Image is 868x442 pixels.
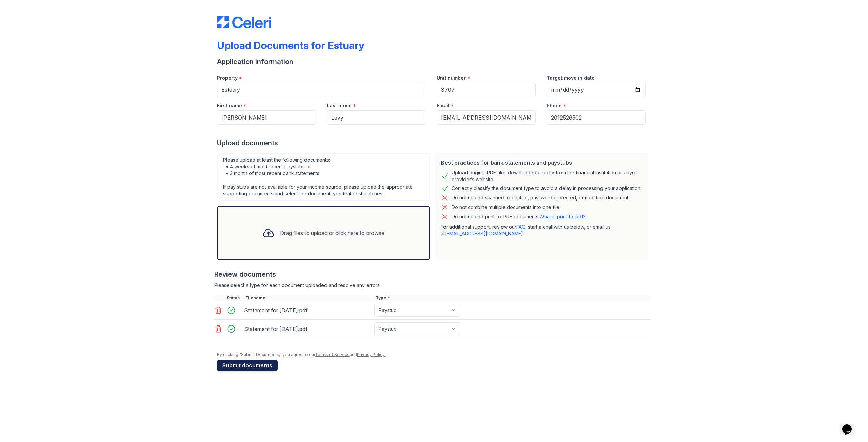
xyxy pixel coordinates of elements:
[445,231,523,236] a: [EMAIL_ADDRESS][DOMAIN_NAME]
[452,194,632,202] div: Do not upload scanned, redacted, password protected, or modified documents.
[217,138,651,148] div: Upload documents
[539,214,586,219] a: What is print-to-pdf?
[327,102,352,109] label: Last name
[217,153,430,201] div: Please upload at least the following documents: • 4 weeks of most recent paystubs or • 3 month of...
[217,75,238,81] label: Property
[452,169,643,183] div: Upload original PDF files downloaded directly from the financial institution or payroll provider’...
[452,203,560,211] div: Do not combine multiple documents into one file.
[244,305,372,316] div: Statement for [DATE].pdf
[214,270,651,279] div: Review documents
[441,224,643,237] p: For additional support, review our , start a chat with us below, or email us at
[214,282,651,289] div: Please select a type for each document uploaded and resolve any errors.
[547,75,595,81] label: Target move in date
[516,224,525,230] a: FAQ
[452,213,586,220] p: Do not upload print-to-PDF documents.
[547,102,562,109] label: Phone
[217,39,364,51] div: Upload Documents for Estuary
[280,229,384,237] div: Drag files to upload or click here to browse
[840,415,861,435] iframe: chat widget
[437,75,466,81] label: Unit number
[217,352,651,357] div: By clicking "Submit Documents," you agree to our and
[217,57,651,66] div: Application information
[217,16,271,28] img: CE_Logo_Blue-a8612792a0a2168367f1c8372b55b34899dd931a85d93a1a3d3e32e68fde9ad4.png
[374,295,651,301] div: Type
[217,102,242,109] label: First name
[452,184,642,192] div: Correctly classify the document type to avoid a delay in processing your application.
[225,295,244,301] div: Status
[441,159,643,167] div: Best practices for bank statements and paystubs
[315,352,350,357] a: Terms of Service
[244,295,374,301] div: Filename
[437,102,449,109] label: Email
[217,360,278,371] button: Submit documents
[244,323,372,334] div: Statement for [DATE].pdf
[357,352,386,357] a: Privacy Policy.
